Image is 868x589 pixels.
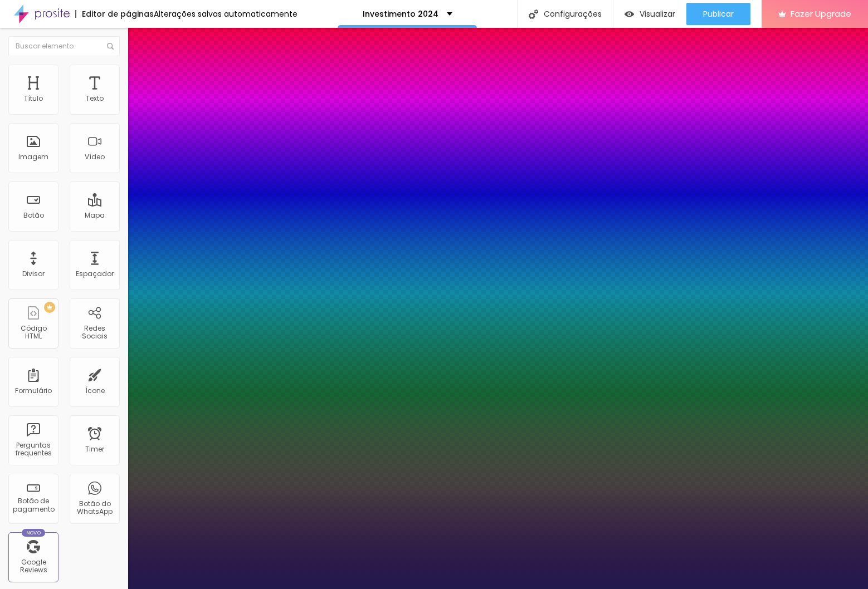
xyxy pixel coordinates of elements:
[11,558,55,575] div: Google Reviews
[72,500,116,516] div: Botão do WhatsApp
[613,3,686,25] button: Visualizar
[18,153,48,161] div: Imagem
[85,212,105,219] div: Mapa
[703,9,734,18] span: Publicar
[8,36,120,56] input: Buscar elemento
[686,3,750,25] button: Publicar
[107,43,114,50] img: Icone
[791,9,851,18] span: Fazer Upgrade
[22,529,46,537] div: Novo
[85,153,105,161] div: Vídeo
[76,270,114,278] div: Espaçador
[85,445,104,453] div: Timer
[363,10,438,18] p: Investimento 2024
[11,325,55,341] div: Código HTML
[72,325,116,341] div: Redes Sociais
[22,270,45,278] div: Divisor
[85,387,105,395] div: Ícone
[75,10,154,18] div: Editor de páginas
[625,9,634,19] img: view-1.svg
[640,9,675,18] span: Visualizar
[529,9,538,19] img: Icone
[11,497,55,513] div: Botão de pagamento
[24,95,43,102] div: Título
[15,387,52,395] div: Formulário
[86,95,104,102] div: Texto
[11,441,55,458] div: Perguntas frequentes
[154,10,298,18] div: Alterações salvas automaticamente
[23,212,44,219] div: Botão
